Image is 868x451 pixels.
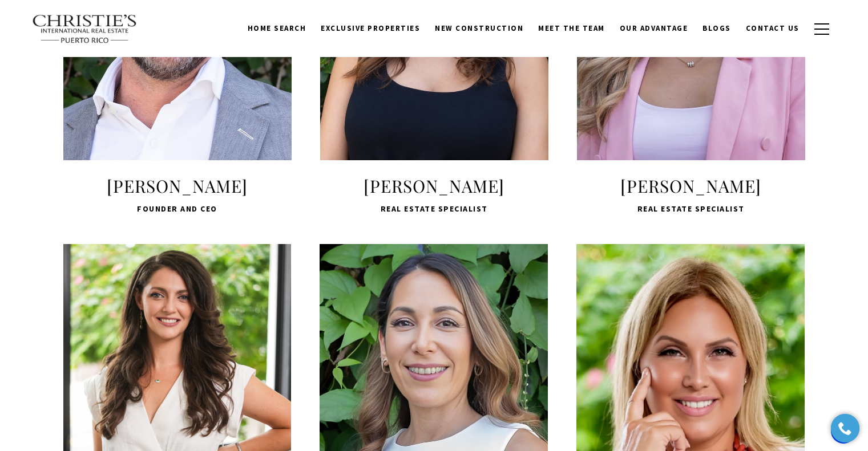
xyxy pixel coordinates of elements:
span: New Construction [435,23,523,33]
span: Founder and CEO [63,202,292,216]
a: New Construction [427,18,531,39]
span: [PERSON_NAME] [577,174,805,197]
span: Contact Us [746,23,800,33]
a: Exclusive Properties [313,18,427,39]
a: Our Advantage [612,18,696,39]
span: [PERSON_NAME] [63,174,292,197]
span: Our Advantage [620,23,688,33]
span: Blogs [703,23,731,33]
span: [PERSON_NAME] [320,174,548,197]
button: button [807,13,837,46]
span: Real Estate Specialist [320,202,548,216]
a: Home Search [240,18,314,39]
a: Contact Us [738,18,807,39]
span: Real Estate Specialist [577,202,805,216]
img: Christie's International Real Estate text transparent background [32,14,138,44]
span: Exclusive Properties [321,23,420,33]
a: Blogs [695,18,738,39]
a: Meet the Team [531,18,612,39]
